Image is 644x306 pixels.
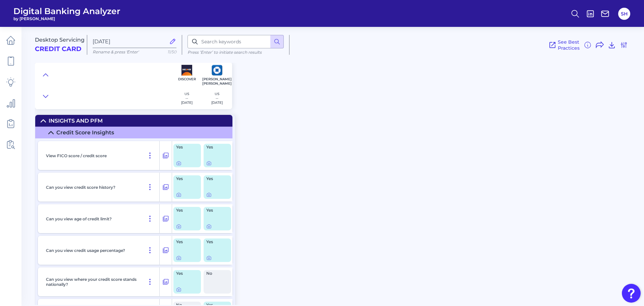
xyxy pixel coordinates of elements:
p: US [181,92,193,96]
span: No [206,271,224,275]
p: View FICO score / credit score [46,153,107,158]
span: Yes [176,145,194,149]
summary: Credit Score Insights [35,127,232,138]
p: [PERSON_NAME] [PERSON_NAME] [202,77,232,86]
p: [DATE] [181,100,193,105]
span: by [PERSON_NAME] [13,16,120,21]
button: Open Resource Center [622,284,641,303]
span: Yes [176,240,194,244]
summary: Insights and PFM [35,115,232,127]
p: Discover [178,77,196,81]
p: Can you view age of credit limit? [46,216,112,221]
span: See Best Practices [558,39,580,51]
input: Search keywords [187,35,284,48]
p: Press ‘Enter’ to initiate search results [187,50,284,55]
p: Can you view credit usage percentage? [46,248,125,253]
p: Rename & press 'Enter' [93,49,176,54]
span: Yes [206,145,224,149]
span: Yes [176,271,194,275]
span: Yes [206,177,224,181]
p: -- [211,96,223,100]
span: Desktop Servicing [35,37,85,43]
div: Credit Score Insights [56,129,114,136]
div: Insights and PFM [49,118,103,124]
a: See Best Practices [548,39,580,51]
span: Yes [176,177,194,181]
span: 11/50 [167,49,176,54]
p: Can you view where your credit score stands nationally? [46,277,138,287]
p: [DATE] [211,100,223,105]
span: Yes [206,240,224,244]
p: -- [181,96,193,100]
button: SH [618,8,630,20]
span: Digital Banking Analyzer [13,6,120,16]
span: Yes [176,208,194,212]
span: Yes [206,208,224,212]
h2: Credit Card [35,45,82,53]
p: US [211,92,223,96]
p: Can you view credit score history? [46,185,115,190]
